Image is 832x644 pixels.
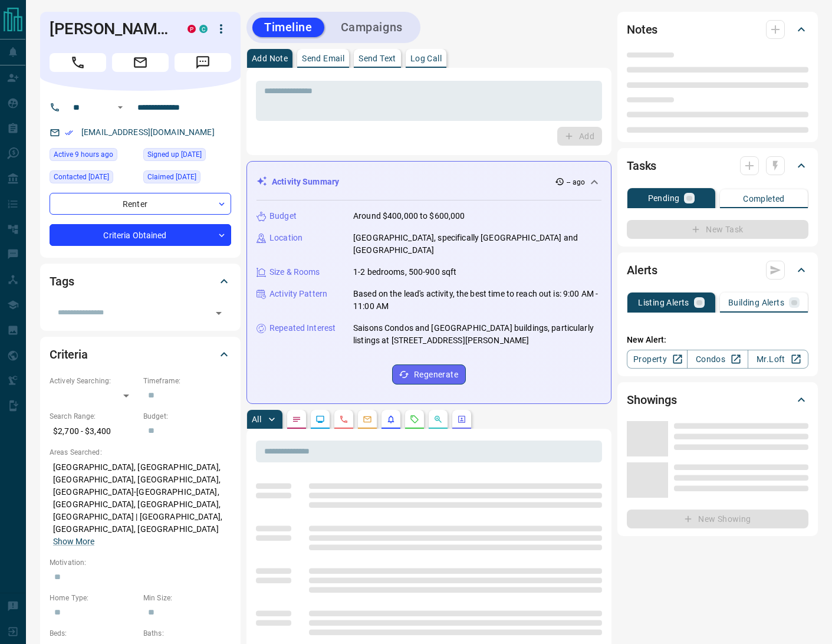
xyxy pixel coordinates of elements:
svg: Agent Actions [457,415,466,424]
h2: Tasks [627,156,656,175]
span: Contacted [DATE] [54,171,109,183]
p: Send Text [359,54,396,63]
p: Budget [269,210,297,222]
p: Building Alerts [728,298,784,307]
span: Active 9 hours ago [54,149,113,160]
button: Campaigns [329,18,415,37]
p: Baths: [143,628,231,639]
p: [GEOGRAPHIC_DATA], [GEOGRAPHIC_DATA], [GEOGRAPHIC_DATA], [GEOGRAPHIC_DATA], [GEOGRAPHIC_DATA]-[GE... [50,458,231,551]
p: Timeframe: [143,376,231,386]
p: Motivation: [50,557,231,568]
p: Size & Rooms [269,266,320,278]
div: Criteria Obtained [50,224,231,246]
svg: Listing Alerts [386,415,396,424]
svg: Calls [339,415,348,424]
div: Tue Mar 29 2022 [143,170,231,187]
div: Tasks [627,152,808,180]
p: Listing Alerts [638,298,689,307]
p: Activity Pattern [269,288,327,300]
button: Open [113,100,127,114]
a: Mr.Loft [748,350,808,369]
h2: Tags [50,272,74,291]
div: Mon Nov 04 2024 [50,170,137,187]
h2: Showings [627,390,677,409]
p: Based on the lead's activity, the best time to reach out is: 9:00 AM - 11:00 AM [353,288,601,313]
h1: [PERSON_NAME] [50,19,170,38]
p: Completed [743,195,785,203]
p: Areas Searched: [50,447,231,458]
p: Saisons Condos and [GEOGRAPHIC_DATA] buildings, particularly listings at [STREET_ADDRESS][PERSON_... [353,322,601,347]
p: Around $400,000 to $600,000 [353,210,465,222]
h2: Criteria [50,345,88,364]
svg: Emails [363,415,372,424]
button: Timeline [252,18,324,37]
p: Beds: [50,628,137,639]
p: Home Type: [50,593,137,603]
span: Claimed [DATE] [147,171,196,183]
div: Tags [50,267,231,295]
p: Pending [648,194,680,202]
h2: Alerts [627,261,657,280]
p: All [252,415,261,423]
div: Notes [627,15,808,44]
p: Min Size: [143,593,231,603]
svg: Notes [292,415,301,424]
p: New Alert: [627,334,808,346]
div: Criteria [50,340,231,369]
span: Call [50,53,106,72]
div: Mon Mar 28 2022 [143,148,231,165]
p: Budget: [143,411,231,422]
svg: Email Verified [65,129,73,137]
div: Renter [50,193,231,215]
a: Condos [687,350,748,369]
a: [EMAIL_ADDRESS][DOMAIN_NAME] [81,127,215,137]
p: Activity Summary [272,176,339,188]
p: Search Range: [50,411,137,422]
p: Log Call [410,54,442,63]
p: Repeated Interest [269,322,336,334]
p: -- ago [567,177,585,188]
button: Regenerate [392,364,466,385]
div: Alerts [627,256,808,284]
p: [GEOGRAPHIC_DATA], specifically [GEOGRAPHIC_DATA] and [GEOGRAPHIC_DATA] [353,232,601,257]
p: Add Note [252,54,288,63]
svg: Lead Browsing Activity [315,415,325,424]
div: Sat Aug 16 2025 [50,148,137,165]
button: Show More [53,535,94,548]
svg: Opportunities [433,415,443,424]
div: Showings [627,386,808,414]
h2: Notes [627,20,657,39]
div: Activity Summary-- ago [256,171,601,193]
p: Send Email [302,54,344,63]
span: Email [112,53,169,72]
div: condos.ca [199,25,208,33]
p: $2,700 - $3,400 [50,422,137,441]
svg: Requests [410,415,419,424]
span: Signed up [DATE] [147,149,202,160]
div: property.ca [188,25,196,33]
p: 1-2 bedrooms, 500-900 sqft [353,266,456,278]
p: Actively Searching: [50,376,137,386]
a: Property [627,350,688,369]
button: Open [211,305,227,321]
span: Message [175,53,231,72]
p: Location [269,232,302,244]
